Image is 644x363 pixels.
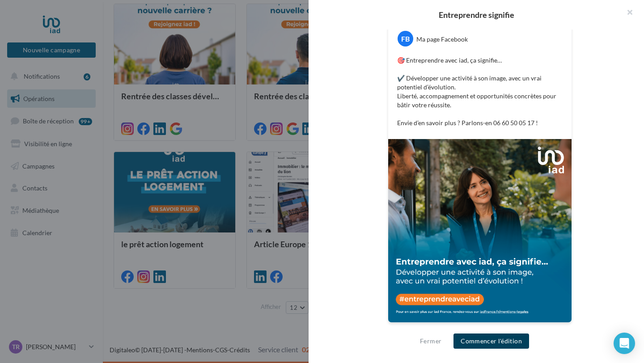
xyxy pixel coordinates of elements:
div: La prévisualisation est non-contractuelle [388,323,572,334]
div: Ma page Facebook [416,35,468,44]
div: Open Intercom Messenger [614,333,635,354]
p: 🎯 Entreprendre avec iad, ça signifie… ✔️ Développer une activité à son image, avec un vrai potent... [397,56,563,127]
button: Commencer l'édition [453,333,529,349]
div: Entreprendre signifie [323,11,630,19]
button: Fermer [416,336,445,346]
div: FB [398,31,413,46]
